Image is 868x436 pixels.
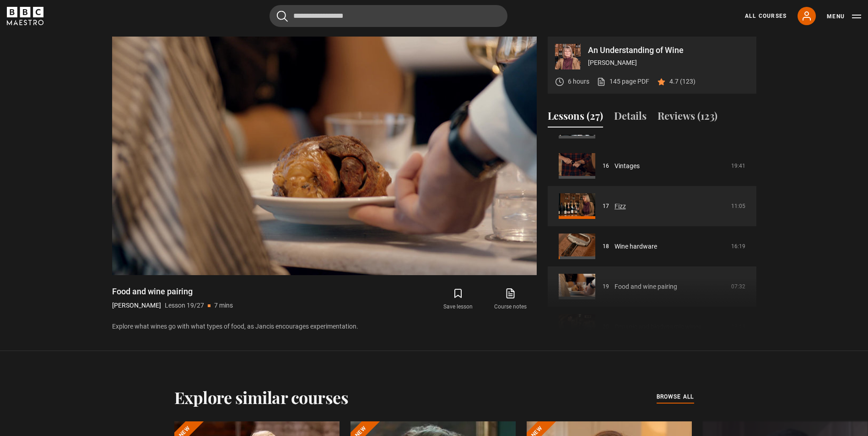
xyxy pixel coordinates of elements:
[165,301,204,310] p: Lesson 19/27
[658,108,717,128] button: Reviews (123)
[615,161,640,171] a: Vintages
[615,202,626,211] a: Fizz
[277,11,288,22] button: Submit the search query
[432,286,484,313] button: Save lesson
[614,108,647,128] button: Details
[112,322,537,331] p: Explore what wines go with what types of food, as Jancis encourages experimentation.
[174,388,349,407] h2: Explore similar courses
[745,12,787,20] a: All Courses
[112,286,233,297] h1: Food and wine pairing
[615,242,657,251] a: Wine hardware
[588,46,749,54] p: An Understanding of Wine
[597,77,649,86] a: 145 page PDF
[669,77,695,86] p: 4.7 (123)
[112,301,161,310] p: [PERSON_NAME]
[112,37,537,275] video-js: Video Player
[270,5,507,27] input: Search
[214,301,233,310] p: 7 mins
[7,7,43,25] svg: BBC Maestro
[827,12,861,21] button: Toggle navigation
[657,392,694,402] a: browse all
[657,392,694,401] span: browse all
[568,77,589,86] p: 6 hours
[548,108,603,128] button: Lessons (27)
[484,286,536,313] a: Course notes
[588,58,749,68] p: [PERSON_NAME]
